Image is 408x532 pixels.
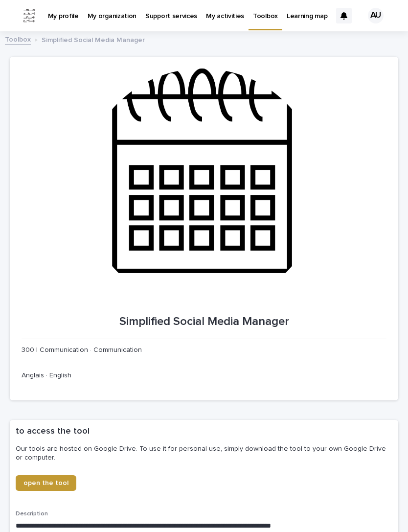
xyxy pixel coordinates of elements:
[20,6,39,25] img: Jx8JiDZqSLW7pnA6nIo1
[23,480,68,486] span: open the tool
[22,315,386,329] p: Simplified Social Media Manager
[16,475,76,491] a: open the tool
[16,511,48,517] span: Description
[368,8,384,23] div: AU
[16,426,90,438] h2: to access the tool
[22,370,386,381] p: Anglais · English
[42,34,145,45] p: Simplified Social Media Manager
[22,345,386,355] p: 300 | Communication · Communication
[16,444,388,462] p: Our tools are hosted on Google Drive. To use it for personal use, simply download the tool to you...
[5,33,31,45] a: Toolbox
